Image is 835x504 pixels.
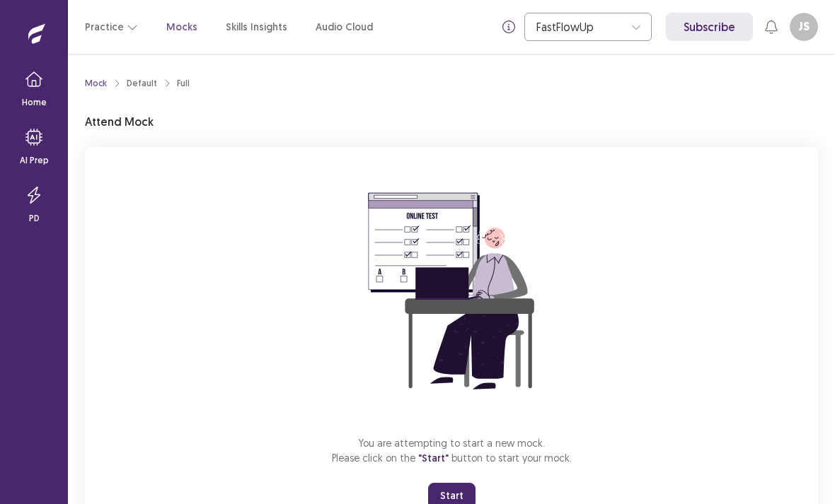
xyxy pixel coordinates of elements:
a: Subscribe [666,13,753,41]
div: Full [177,77,190,90]
p: AI Prep [20,154,49,167]
p: Attend Mock [85,113,154,130]
a: Mock [85,77,107,90]
div: Default [127,77,157,90]
button: JS [790,13,818,41]
a: Mocks [166,20,197,35]
a: Audio Cloud [316,20,373,35]
nav: breadcrumb [85,77,190,90]
span: "Start" [418,452,449,464]
p: You are attempting to start a new mock. Please click on the button to start your mock. [332,435,572,466]
p: PD [29,212,40,225]
button: Practice [85,14,138,40]
div: FastFlowUp [536,13,624,40]
button: info [496,14,522,40]
a: Skills Insights [226,20,287,35]
p: Home [22,96,47,109]
img: attend-mock [324,164,579,418]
